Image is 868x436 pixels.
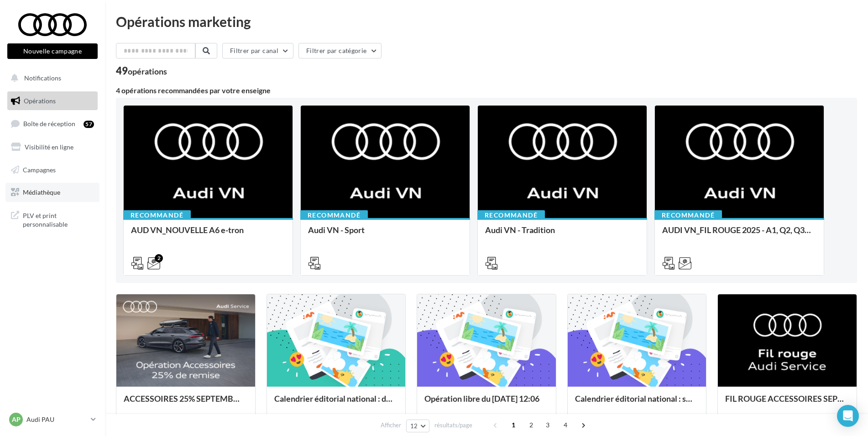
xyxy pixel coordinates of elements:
span: Notifications [24,74,61,82]
button: Filtrer par catégorie [298,43,382,58]
span: Médiathèque [23,188,60,196]
a: Visibilité en ligne [5,138,99,157]
div: ACCESSOIRES 25% SEPTEMBRE - AUDI SERVICE [124,394,248,412]
div: 49 [116,66,167,76]
span: AP [12,415,21,424]
span: 3 [540,418,555,432]
div: Recommandé [123,210,191,220]
a: Campagnes [5,160,99,180]
div: FIL ROUGE ACCESSOIRES SEPTEMBRE - AUDI SERVICE [725,394,849,412]
div: Recommandé [477,210,545,220]
div: opérations [128,67,167,75]
p: Audi PAU [26,415,87,424]
div: Audi VN - Tradition [485,225,639,244]
div: 57 [84,121,94,128]
span: PLV et print personnalisable [23,209,94,229]
div: Open Intercom Messenger [837,405,859,427]
div: Calendrier éditorial national : du 02.09 au 08.09 [274,394,398,412]
div: Calendrier éditorial national : semaine du 25.08 au 31.08 [575,394,699,412]
span: 4 [558,418,573,432]
button: Nouvelle campagne [7,43,98,59]
div: Audi VN - Sport [308,225,462,244]
span: Campagnes [23,165,56,173]
div: Recommandé [654,210,722,220]
span: 2 [524,418,539,432]
a: AP Audi PAU [7,411,98,428]
button: Notifications [5,69,96,88]
span: 12 [410,422,418,430]
span: Afficher [381,421,401,430]
div: 2 [155,254,163,262]
a: Boîte de réception57 [5,114,99,133]
span: résultats/page [434,421,472,430]
a: PLV et print personnalisable [5,206,99,233]
div: Opérations marketing [116,15,857,28]
a: Opérations [5,91,99,111]
button: Filtrer par canal [222,43,293,58]
div: Recommandé [300,210,368,220]
div: 4 opérations recommandées par votre enseigne [116,87,857,94]
span: Visibilité en ligne [25,143,73,151]
a: Médiathèque [5,183,99,202]
span: Opérations [24,97,56,105]
div: AUDI VN_FIL ROUGE 2025 - A1, Q2, Q3, Q5 et Q4 e-tron [662,225,816,244]
div: AUD VN_NOUVELLE A6 e-tron [131,225,285,244]
span: Boîte de réception [23,120,75,128]
span: 1 [506,418,521,432]
div: Opération libre du [DATE] 12:06 [424,394,549,412]
button: 12 [406,420,429,432]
